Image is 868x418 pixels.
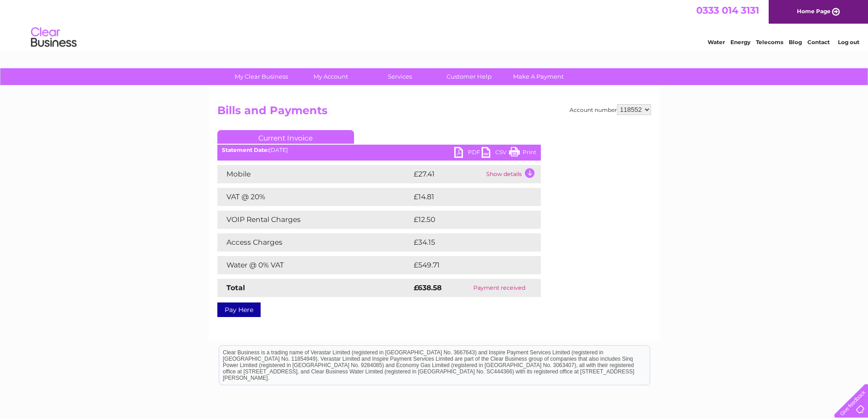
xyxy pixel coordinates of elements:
a: 0333 014 3131 [696,5,759,16]
a: Current Invoice [217,130,354,144]
a: My Account [293,68,368,85]
a: Contact [807,39,830,45]
td: £12.50 [411,211,522,229]
strong: £638.58 [414,283,442,292]
a: Customer Help [431,68,507,85]
a: PDF [454,147,482,160]
td: Payment received [458,279,541,297]
a: Services [362,68,437,85]
div: [DATE] [217,147,541,153]
h2: Bills and Payments [217,104,651,121]
a: Blog [789,39,802,45]
div: Clear Business is a trading name of Verastar Limited (registered in [GEOGRAPHIC_DATA] No. 3667643... [219,5,650,44]
td: £27.41 [411,165,484,183]
a: My Clear Business [224,68,299,85]
div: Account number [570,104,651,115]
img: logo.png [31,24,77,51]
a: Telecoms [756,39,783,45]
td: £34.15 [411,233,522,252]
td: VAT @ 20% [217,188,411,206]
td: £549.71 [411,256,524,274]
a: Print [509,147,536,160]
td: Mobile [217,165,411,183]
td: Show details [484,165,541,183]
td: VOIP Rental Charges [217,211,411,229]
a: Water [708,39,725,45]
strong: Total [226,283,245,292]
b: Statement Date: [222,146,269,153]
td: £14.81 [411,188,521,206]
td: Water @ 0% VAT [217,256,411,274]
a: Energy [730,39,750,45]
a: Make A Payment [501,68,576,85]
a: Log out [838,39,859,45]
a: CSV [482,147,509,160]
a: Pay Here [217,302,261,317]
td: Access Charges [217,233,411,252]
